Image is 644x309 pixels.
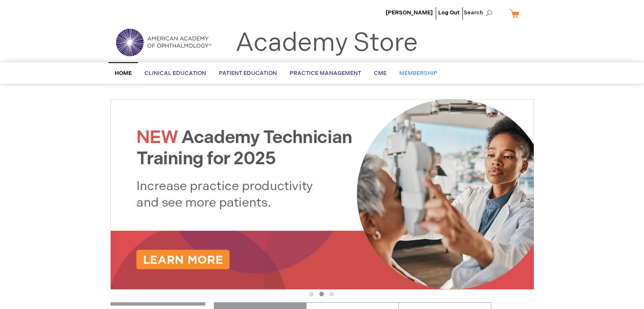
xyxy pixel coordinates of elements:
[464,4,496,21] span: Search
[319,292,324,296] button: 2 of 3
[329,292,334,296] button: 3 of 3
[144,70,206,77] span: Clinical Education
[399,70,437,77] span: Membership
[235,28,418,58] a: Academy Store
[219,70,277,77] span: Patient Education
[374,70,387,77] span: CME
[386,9,433,16] a: [PERSON_NAME]
[290,70,361,77] span: Practice Management
[309,292,314,296] button: 1 of 3
[115,70,132,77] span: Home
[438,9,459,16] a: Log Out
